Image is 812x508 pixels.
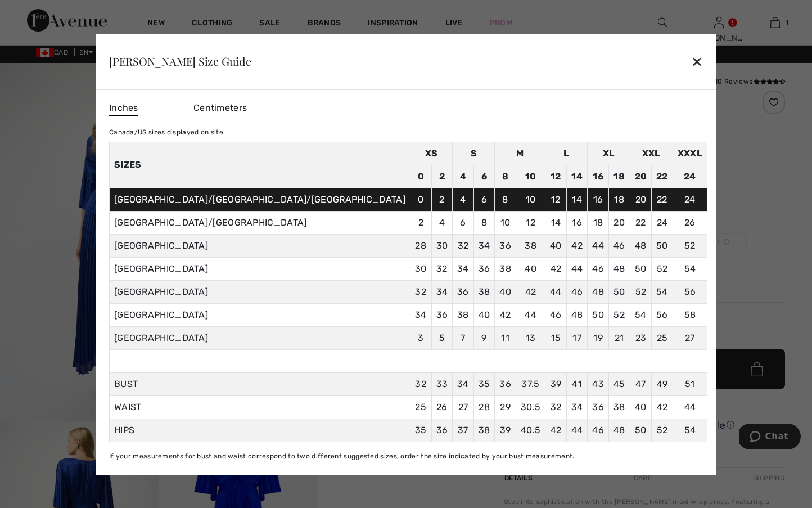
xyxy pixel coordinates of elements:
span: 54 [684,425,696,435]
td: 24 [652,211,673,234]
span: 34 [457,379,469,389]
span: 27 [458,402,468,412]
td: 34 [410,303,431,326]
span: 25 [415,402,426,412]
span: 36 [499,379,511,389]
td: 36 [431,303,453,326]
td: 34 [431,280,453,303]
span: 52 [657,425,668,435]
td: 2 [431,188,453,211]
td: 26 [673,211,707,234]
td: 20 [630,188,652,211]
td: M [495,142,545,165]
td: 50 [608,280,630,303]
td: 8 [495,188,516,211]
td: 46 [588,257,609,280]
td: 54 [673,257,707,280]
td: 38 [453,303,474,326]
td: 20 [630,165,652,188]
td: 52 [652,257,673,280]
td: [GEOGRAPHIC_DATA] [109,257,410,280]
span: 28 [479,402,490,412]
td: S [453,142,495,165]
td: 46 [608,234,630,257]
td: 24 [673,165,707,188]
td: 2 [431,165,453,188]
td: 36 [495,234,516,257]
td: 25 [652,326,673,349]
span: 35 [479,379,490,389]
span: 48 [613,425,625,435]
td: 38 [516,234,545,257]
span: 39 [500,425,511,435]
td: 12 [545,188,567,211]
td: 32 [431,257,453,280]
td: 7 [453,326,474,349]
td: 42 [566,234,588,257]
td: 36 [473,257,495,280]
td: XS [410,142,452,165]
span: 37.5 [521,379,539,389]
td: 27 [673,326,707,349]
span: Centimeters [193,102,247,113]
div: [PERSON_NAME] Size Guide [109,56,251,67]
td: 46 [566,280,588,303]
div: Canada/US sizes displayed on site. [109,127,707,137]
td: 42 [545,257,567,280]
span: 40.5 [521,425,540,435]
td: 12 [516,211,545,234]
span: 40 [635,402,647,412]
div: If your measurements for bust and waist correspond to two different suggested sizes, order the si... [109,451,707,461]
td: 9 [473,326,495,349]
td: 50 [588,303,609,326]
span: 35 [415,425,427,435]
td: 32 [410,280,431,303]
td: 56 [652,303,673,326]
span: 32 [415,379,426,389]
span: 49 [657,379,668,389]
div: ✕ [691,50,703,73]
td: 44 [588,234,609,257]
td: 6 [473,188,495,211]
td: 23 [630,326,652,349]
span: 44 [684,402,696,412]
td: 24 [673,188,707,211]
span: 30.5 [521,402,540,412]
td: 8 [495,165,516,188]
td: 4 [431,211,453,234]
span: 46 [592,425,604,435]
td: [GEOGRAPHIC_DATA]/[GEOGRAPHIC_DATA]/[GEOGRAPHIC_DATA] [109,188,410,211]
span: 44 [571,425,583,435]
td: 17 [566,326,588,349]
td: 22 [652,165,673,188]
td: [GEOGRAPHIC_DATA] [109,234,410,257]
td: 11 [495,326,516,349]
td: 6 [473,165,495,188]
td: 52 [630,280,652,303]
td: 13 [516,326,545,349]
td: 42 [495,303,516,326]
td: 8 [473,211,495,234]
td: 44 [545,280,567,303]
span: 38 [613,402,625,412]
td: 38 [473,280,495,303]
td: [GEOGRAPHIC_DATA] [109,280,410,303]
td: 4 [453,165,474,188]
td: 38 [495,257,516,280]
td: BUST [109,372,410,395]
td: 56 [673,280,707,303]
td: 6 [453,211,474,234]
td: 40 [516,257,545,280]
td: 58 [673,303,707,326]
td: [GEOGRAPHIC_DATA]/[GEOGRAPHIC_DATA] [109,211,410,234]
span: 32 [551,402,562,412]
td: 5 [431,326,453,349]
td: 12 [545,165,567,188]
td: 52 [608,303,630,326]
span: 42 [551,425,562,435]
td: L [545,142,588,165]
td: 16 [588,188,609,211]
span: 45 [613,379,625,389]
td: 4 [453,188,474,211]
td: 40 [473,303,495,326]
